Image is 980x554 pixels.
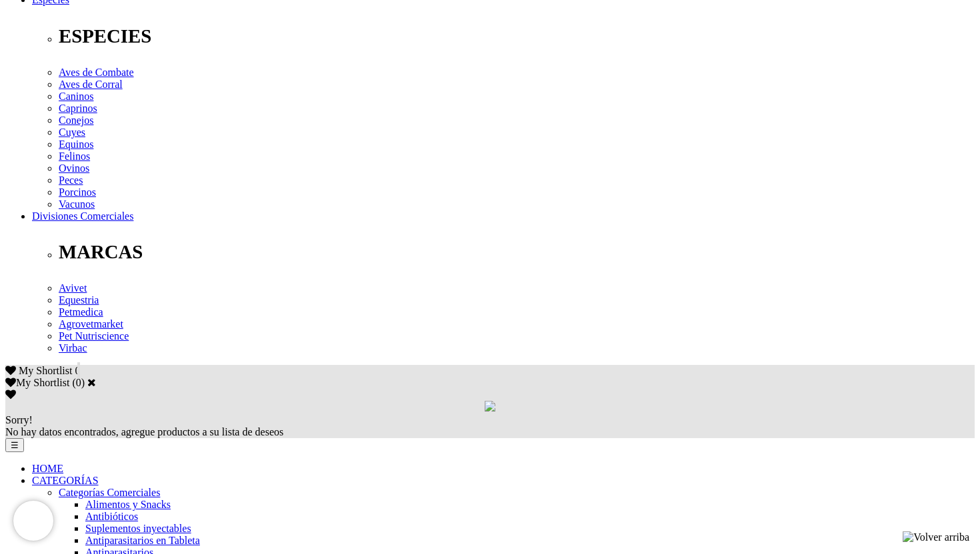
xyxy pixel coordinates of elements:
a: Alimentos y Snacks [85,499,171,510]
iframe: Brevo live chat [13,501,53,541]
a: Peces [59,174,83,186]
label: My Shortlist [5,377,69,388]
a: Pet Nutriscience [59,330,129,342]
a: Antibióticos [85,511,138,522]
div: No hay datos encontrados, agregue productos a su lista de deseos [5,414,975,438]
a: Petmedica [59,306,103,318]
img: Volver arriba [903,531,969,543]
span: Sorry! [5,414,33,425]
a: Aves de Combate [59,67,134,78]
a: Vacunos [59,198,95,210]
a: Equestria [59,294,99,306]
a: Felinos [59,150,90,162]
span: My Shortlist [19,365,72,376]
a: Equinos [59,138,93,150]
span: 0 [75,365,80,376]
img: loading.gif [485,401,495,412]
a: Antiparasitarios en Tableta [85,535,200,546]
a: Aves de Corral [59,79,123,90]
p: MARCAS [59,241,975,263]
a: Agrovetmarket [59,318,123,330]
a: Caninos [59,91,93,102]
p: ESPECIES [59,25,975,47]
a: Conejos [59,115,93,126]
a: Cerrar [87,377,96,388]
a: Porcinos [59,186,96,198]
label: 0 [76,377,81,388]
a: Caprinos [59,103,97,114]
a: Avivet [59,282,87,294]
a: CATEGORÍAS [32,475,99,486]
a: Divisiones Comerciales [32,210,133,222]
a: Categorías Comerciales [59,487,160,498]
a: Virbac [59,342,87,354]
span: ( ) [72,377,85,388]
a: HOME [32,463,63,474]
a: Ovinos [59,162,89,174]
a: Cuyes [59,127,85,138]
a: Suplementos inyectables [85,523,191,534]
button: ☰ [5,438,24,452]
